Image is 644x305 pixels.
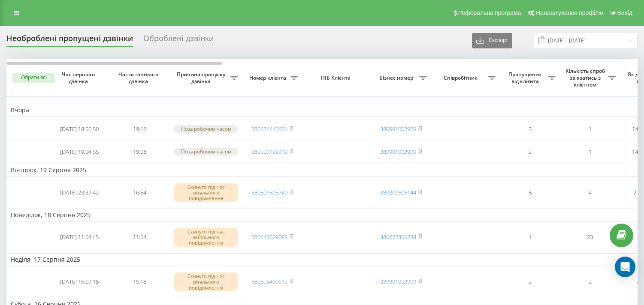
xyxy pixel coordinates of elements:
[109,119,169,140] td: 19:16
[174,71,230,84] span: Причина пропуску дзвінка
[500,179,560,207] td: 5
[247,75,290,81] span: Номер клієнта
[49,119,109,140] td: [DATE] 18:50:50
[380,148,416,155] a: 380991002909
[617,9,632,16] span: Вихід
[6,34,133,47] div: Необроблені пропущені дзвінки
[109,223,169,251] td: 11:54
[500,119,560,140] td: 3
[375,75,419,81] span: Бізнес номер
[380,278,416,285] a: 380991002909
[500,268,560,296] td: 2
[560,223,620,251] td: 23
[500,141,560,162] td: 2
[174,148,238,155] div: Поза робочим часом
[49,268,109,296] td: [DATE] 15:07:18
[109,179,169,207] td: 16:54
[49,179,109,207] td: [DATE] 23:37:42
[143,34,214,47] div: Оброблені дзвінки
[380,188,416,196] a: 380800505144
[116,71,163,84] span: Час останнього дзвінка
[472,33,512,48] button: Експорт
[49,223,109,251] td: [DATE] 11:54:45
[310,75,364,81] span: ПІБ Клієнта
[251,125,287,133] a: 380674440631
[560,141,620,162] td: 1
[380,233,416,241] a: 380677855234
[56,71,103,84] span: Час першого дзвінка
[109,141,169,162] td: 19:08
[536,9,603,16] span: Налаштування профілю
[564,68,608,88] span: Кількість спроб зв'язатись з клієнтом
[251,148,287,155] a: 380507199219
[435,75,488,81] span: Співробітник
[174,228,238,247] div: Скинуто під час вітального повідомлення
[12,73,55,83] button: Обрати всі
[458,9,521,16] span: Реферальна програма
[380,125,416,133] a: 380991002909
[251,188,287,196] a: 380501515740
[560,268,620,296] td: 2
[174,125,238,132] div: Поза робочим часом
[504,71,548,84] span: Пропущених від клієнта
[251,278,287,285] a: 380505460612
[174,183,238,202] div: Скинуто під час вітального повідомлення
[251,233,287,241] a: 380443529093
[560,179,620,207] td: 4
[174,272,238,291] div: Скинуто під час вітального повідомлення
[109,268,169,296] td: 15:18
[560,119,620,140] td: 1
[500,223,560,251] td: 1
[615,257,635,277] div: Open Intercom Messenger
[49,141,109,162] td: [DATE] 19:04:55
